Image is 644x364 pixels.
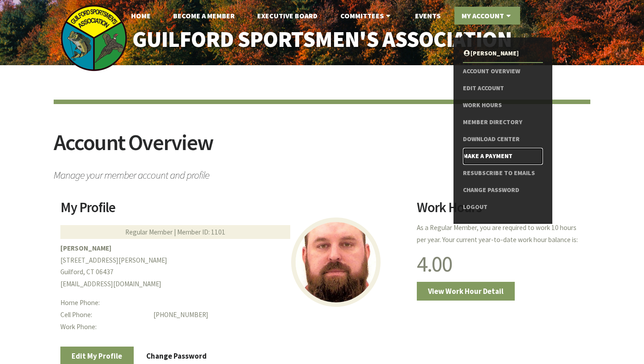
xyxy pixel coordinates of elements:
img: logo_sm.png [60,4,127,71]
a: Home [124,7,158,25]
a: Executive Board [250,7,325,25]
a: Become A Member [166,7,242,25]
dt: Work Phone [60,321,147,333]
a: Change Password [463,182,543,199]
h2: My Profile [60,201,406,221]
dt: Cell Phone [60,309,147,321]
a: My Account [454,7,520,25]
a: View Work Hour Detail [417,282,515,301]
h1: 4.00 [417,253,584,275]
a: Account Overview [463,63,543,80]
a: [PERSON_NAME] [463,45,543,62]
a: Resubscribe to Emails [463,165,543,182]
a: Work Hours [463,97,543,114]
h2: Work Hours [417,201,584,221]
div: Regular Member | Member ID: 1101 [60,225,290,239]
p: [STREET_ADDRESS][PERSON_NAME] Guilford, CT 06437 [EMAIL_ADDRESS][DOMAIN_NAME] [60,243,406,290]
span: Manage your member account and profile [54,165,590,180]
b: [PERSON_NAME] [60,244,111,252]
a: Member Directory [463,114,543,131]
dt: Home Phone [60,297,147,309]
a: Edit Account [463,80,543,97]
p: As a Regular Member, you are required to work 10 hours per year. Your current year-to-date work h... [417,222,584,246]
a: Committees [333,7,400,25]
a: Events [408,7,448,25]
a: Make a Payment [463,148,543,165]
dd: [PHONE_NUMBER] [153,309,405,321]
a: Logout [463,199,543,216]
h2: Account Overview [54,131,590,165]
a: Guilford Sportsmen's Association [114,21,531,59]
a: Download Center [463,131,543,148]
